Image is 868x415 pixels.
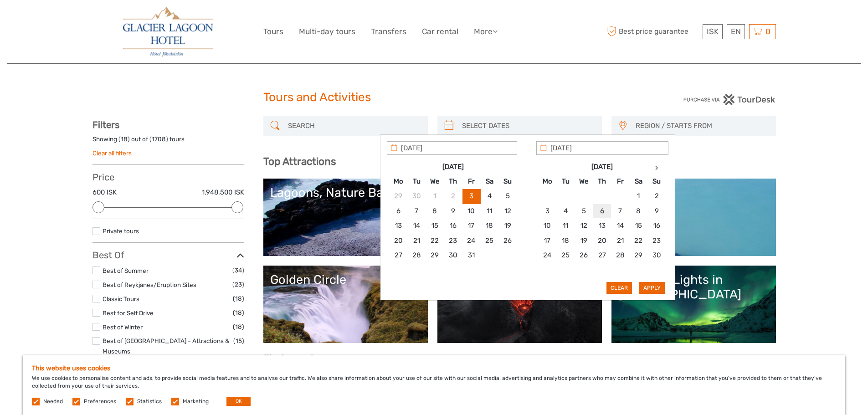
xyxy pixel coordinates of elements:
div: We use cookies to personalise content and ads, to provide social media features and to analyse ou... [23,355,845,415]
th: Fr [462,174,480,189]
span: ISK [707,27,719,36]
div: EN [727,24,745,39]
td: 5 [498,189,517,204]
td: 18 [480,219,498,233]
p: We're away right now. Please check back later! [13,16,103,23]
td: 20 [593,233,611,248]
td: 24 [462,233,480,248]
th: Su [647,174,666,189]
td: 1 [426,189,444,204]
img: 2790-86ba44ba-e5e5-4a53-8ab7-28051417b7bc_logo_big.jpg [123,7,213,56]
a: Best of Reykjanes/Eruption Sites [103,281,196,288]
td: 26 [498,233,517,248]
input: SEARCH [284,118,423,134]
td: 29 [389,189,407,204]
td: 8 [426,204,444,218]
td: 22 [426,233,444,248]
label: Preferences [84,398,116,405]
th: Sa [629,174,647,189]
span: (23) [232,279,244,290]
a: Transfers [371,25,406,38]
td: 1 [629,189,647,204]
td: 28 [611,248,629,263]
td: 15 [426,219,444,233]
td: 7 [611,204,629,218]
a: Tours [263,25,283,38]
b: Top Attractions [263,155,336,168]
label: 18 [121,135,128,143]
td: 27 [389,248,407,263]
th: Mo [389,174,407,189]
td: 19 [498,219,517,233]
a: Golden Circle [270,272,421,336]
label: Marketing [183,398,209,405]
span: (18) [233,293,244,304]
span: (18) [233,322,244,332]
label: 600 ISK [92,188,117,197]
h5: This website uses cookies [32,364,836,372]
button: REGION / STARTS FROM [632,118,771,133]
td: 16 [647,219,666,233]
td: 2 [444,189,462,204]
th: Sa [480,174,498,189]
td: 29 [426,248,444,263]
strong: Filters [92,119,119,130]
th: Tu [407,174,426,189]
th: Su [498,174,517,189]
button: Clear [606,282,632,294]
a: Best of Winter [103,323,143,331]
td: 2 [647,189,666,204]
a: Northern Lights in [GEOGRAPHIC_DATA] [618,272,769,336]
th: Th [593,174,611,189]
label: 1708 [152,135,166,143]
a: Lava and Volcanoes [444,272,595,336]
td: 5 [575,204,593,218]
a: Classic Tours [103,295,139,302]
th: Tu [556,174,575,189]
th: Fr [611,174,629,189]
td: 10 [538,219,556,233]
td: 10 [462,204,480,218]
td: 4 [556,204,575,218]
a: Best of Summer [103,267,149,274]
td: 22 [629,233,647,248]
td: 30 [407,189,426,204]
td: 18 [556,233,575,248]
label: Needed [43,398,63,405]
td: 25 [480,233,498,248]
span: (34) [232,265,244,276]
td: 29 [629,248,647,263]
td: 6 [389,204,407,218]
td: 11 [480,204,498,218]
th: We [575,174,593,189]
a: Lagoons, Nature Baths and Spas [270,185,769,249]
a: Multi-day tours [299,25,355,38]
th: [DATE] [556,159,647,174]
td: 23 [647,233,666,248]
span: Best price guarantee [605,24,700,39]
td: 24 [538,248,556,263]
td: 3 [538,204,556,218]
button: Open LiveChat chat widget [105,14,116,25]
td: 17 [538,233,556,248]
span: (15) [233,336,244,346]
td: 30 [444,248,462,263]
td: 14 [611,219,629,233]
td: 26 [575,248,593,263]
h3: Price [92,172,244,183]
td: 25 [556,248,575,263]
label: 1.948.500 ISK [202,188,244,197]
td: 15 [629,219,647,233]
td: 31 [462,248,480,263]
td: 4 [480,189,498,204]
td: 12 [498,204,517,218]
td: 6 [593,204,611,218]
span: 0 [764,27,772,36]
a: Car rental [422,25,458,38]
th: We [426,174,444,189]
td: 14 [407,219,426,233]
th: [DATE] [407,159,498,174]
span: (18) [233,307,244,318]
td: 30 [647,248,666,263]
